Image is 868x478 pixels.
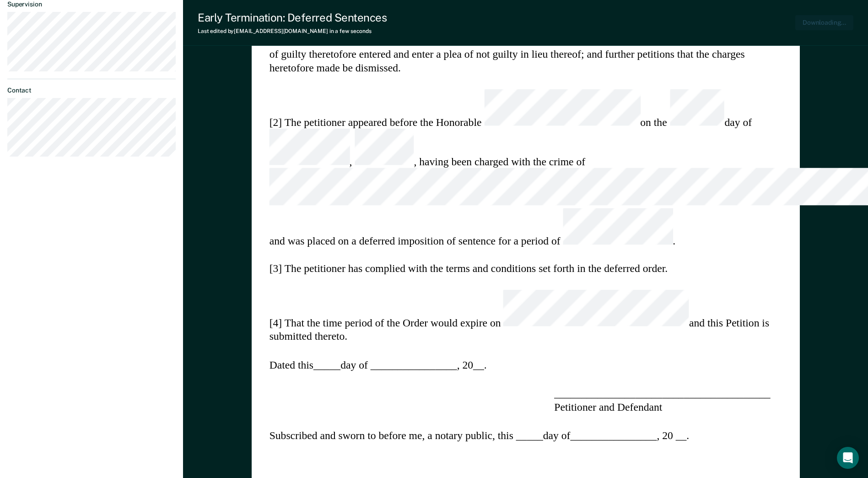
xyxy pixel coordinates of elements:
div: Last edited by [EMAIL_ADDRESS][DOMAIN_NAME] [198,28,387,34]
section: Subscribed and sworn to before me, a notary public, this _____ day of ________________ , 20 __ . [269,429,782,443]
div: Early Termination: Deferred Sentences [198,11,387,24]
section: [2] The petitioner appeared before the Honorable on the day of , , having been charged with the c... [269,89,782,248]
button: Downloading... [795,15,853,30]
dt: Contact [7,87,176,94]
section: Dated this _____ day of ________________ , 20 __ . [269,358,782,372]
span: in a few seconds [329,28,372,34]
dt: Supervision [7,0,176,8]
section: ________________________________________ Petitioner and Defendant [554,386,770,414]
section: [1] Comes now the above-named Defendant and respectfully petitions the Court for permission to wi... [269,33,782,75]
section: [3] The petitioner has complied with the terms and conditions set forth in the deferred order. [269,262,782,276]
section: [4] That the time period of the Order would expire on and this Petition is submitted thereto. [269,290,782,343]
div: Open Intercom Messenger [837,447,859,469]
